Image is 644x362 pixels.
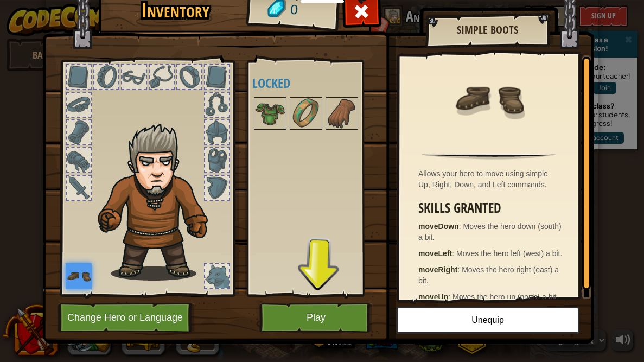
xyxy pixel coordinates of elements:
[252,76,380,90] h4: Locked
[418,222,562,242] span: Moves the hero down (south) a bit.
[291,98,321,129] img: portrait.png
[418,249,452,258] strong: moveLeft
[418,265,457,274] strong: moveRight
[396,307,579,334] button: Unequip
[436,24,538,36] h2: Simple Boots
[448,293,452,301] span: :
[259,303,373,333] button: Play
[452,249,456,258] span: :
[418,201,564,215] h3: Skills Granted
[93,123,226,281] img: hair_m2.png
[66,263,92,289] img: portrait.png
[58,303,195,333] button: Change Hero or Language
[255,98,285,129] img: portrait.png
[418,222,459,231] strong: moveDown
[327,98,357,129] img: portrait.png
[452,293,558,301] span: Moves the hero up (north) a bit.
[459,222,463,231] span: :
[418,293,448,301] strong: moveUp
[457,265,462,274] span: :
[422,153,556,160] img: hr.png
[418,168,564,190] div: Allows your hero to move using simple Up, Right, Down, and Left commands.
[456,249,562,258] span: Moves the hero left (west) a bit.
[454,63,524,134] img: portrait.png
[418,265,559,285] span: Moves the hero right (east) a bit.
